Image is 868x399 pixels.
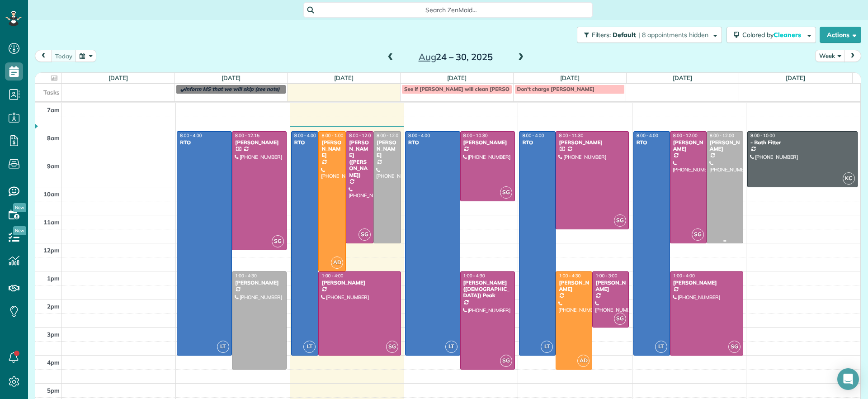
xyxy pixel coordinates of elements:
div: [PERSON_NAME] [595,280,626,293]
span: LT [655,341,667,353]
a: Filters: Default | 8 appointments hidden [572,27,722,43]
span: SG [359,228,371,241]
a: [DATE] [560,74,580,81]
span: 1:00 - 4:00 [321,273,343,279]
span: Default [613,31,637,39]
h2: 24 – 30, 2025 [399,52,512,62]
div: [PERSON_NAME] [558,139,626,146]
span: 8:00 - 12:00 [377,133,401,138]
span: LT [541,341,553,353]
span: 1pm [47,275,60,282]
div: [PERSON_NAME] ([PERSON_NAME]) [349,139,371,178]
div: RTO [294,139,316,146]
div: Open Intercom Messenger [837,368,859,390]
span: 8:00 - 4:00 [408,133,430,138]
span: Colored by [742,31,804,39]
div: [PERSON_NAME] [673,139,704,152]
span: SG [692,228,704,241]
span: 1:00 - 4:00 [673,273,695,279]
button: prev [35,50,52,62]
span: 11am [43,218,60,226]
button: Filters: Default | 8 appointments hidden [577,27,722,43]
span: 7am [47,106,60,114]
div: [PERSON_NAME] [321,280,398,286]
div: [PERSON_NAME] [463,139,513,146]
span: AD [577,355,590,367]
span: 8:00 - 11:30 [559,133,583,138]
span: SG [500,355,512,367]
span: 3pm [47,331,60,338]
span: 8:00 - 4:00 [180,133,202,138]
span: 5pm [47,387,60,394]
span: 12pm [43,247,60,254]
span: 4pm [47,359,60,366]
div: RTO [408,139,458,146]
span: Inform MS that we will skip (see note) [185,85,280,92]
button: Colored byCleaners [726,27,816,43]
span: SG [728,341,741,353]
div: RTO [179,139,229,146]
button: today [51,50,76,62]
span: KC [843,172,855,185]
a: [DATE] [222,74,241,81]
a: [DATE] [108,74,128,81]
span: 2pm [47,303,60,310]
span: 8:00 - 12:00 [349,133,373,138]
span: New [13,226,26,235]
span: 10am [43,190,60,198]
span: SG [614,313,626,325]
span: 8:00 - 12:15 [235,133,259,138]
span: Don't charge [PERSON_NAME] [517,85,594,92]
span: 1:00 - 4:30 [235,273,257,279]
span: 1:00 - 4:30 [463,273,485,279]
div: RTO [636,139,667,146]
span: See if [PERSON_NAME] will clean [PERSON_NAME]? [404,85,536,92]
span: 8:00 - 4:00 [522,133,544,138]
span: 8am [47,134,60,142]
a: [DATE] [447,74,467,81]
span: LT [303,341,316,353]
span: 8:00 - 10:00 [750,133,775,138]
span: 8:00 - 1:00 [321,133,343,138]
button: Week [815,50,845,62]
div: [PERSON_NAME] [321,139,343,159]
div: [PERSON_NAME] [558,280,590,293]
span: 8:00 - 4:00 [637,133,658,138]
button: Actions [820,27,861,43]
span: LT [445,341,458,353]
span: SG [500,186,512,199]
div: [PERSON_NAME] [235,280,284,286]
span: 8:00 - 10:30 [463,133,488,138]
span: SG [614,214,626,227]
span: AD [331,256,343,269]
span: 1:00 - 3:00 [595,273,617,279]
span: Aug [419,51,436,62]
span: SG [272,235,284,247]
span: Cleaners [774,31,802,39]
div: [PERSON_NAME] ([DEMOGRAPHIC_DATA]) Peak [463,280,513,299]
span: 1:00 - 4:30 [559,273,580,279]
a: [DATE] [786,74,805,81]
span: 8:00 - 12:00 [673,133,698,138]
a: [DATE] [334,74,354,81]
div: [PERSON_NAME] [235,139,284,146]
div: RTO [522,139,553,146]
div: [PERSON_NAME] [376,139,398,159]
button: next [844,50,861,62]
span: 8:00 - 4:00 [294,133,316,138]
span: | 8 appointments hidden [638,31,708,39]
a: [DATE] [673,74,692,81]
div: - Bath Fitter [750,139,855,146]
span: New [13,203,26,212]
span: Filters: [592,31,611,39]
span: LT [217,341,229,353]
span: 9am [47,162,60,170]
span: 8:00 - 12:00 [710,133,734,138]
div: [PERSON_NAME] [673,280,741,286]
span: SG [386,341,398,353]
div: [PERSON_NAME] [709,139,741,152]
